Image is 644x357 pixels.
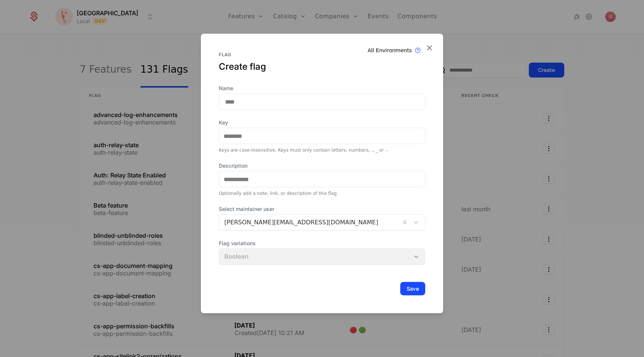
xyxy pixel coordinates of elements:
[219,52,425,58] div: Flag
[219,61,425,73] div: Create flag
[368,47,412,54] div: All Environments
[219,147,425,153] div: Keys are case-insensitive. Keys must only contain letters, numbers, ., _ or -.
[219,190,425,196] div: Optionally add a note, link, or description of this flag
[219,162,425,170] label: Description
[219,119,425,126] label: Key
[219,240,425,247] span: Flag variations
[219,85,425,92] label: Name
[219,205,425,213] span: Select maintainer user
[400,282,425,296] button: Save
